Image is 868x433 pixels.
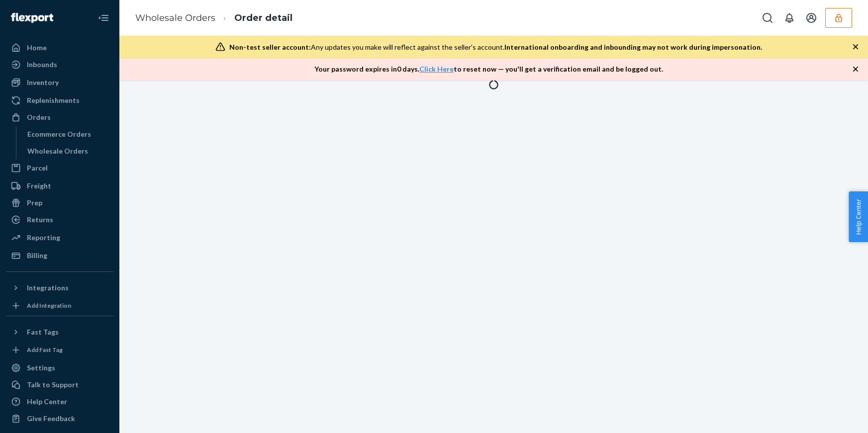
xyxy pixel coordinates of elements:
[27,129,91,139] div: Ecommerce Orders
[6,75,113,90] a: Inventory
[6,92,113,108] a: Replenishments
[27,380,79,390] div: Talk to Support
[504,43,762,51] span: International onboarding and inbounding may not work during impersonation.
[419,65,454,73] a: Click Here
[27,233,60,243] div: Reporting
[27,301,71,310] div: Add Integration
[27,363,55,373] div: Settings
[27,198,42,208] div: Prep
[6,57,113,73] a: Inbounds
[758,8,777,28] button: Open Search Box
[27,43,47,53] div: Home
[22,126,114,142] a: Ecommerce Orders
[27,146,88,156] div: Wholesale Orders
[6,212,113,228] a: Returns
[127,3,300,33] ol: breadcrumbs
[27,181,51,191] div: Freight
[94,8,113,28] button: Close Navigation
[849,191,868,242] button: Help Center
[6,411,113,427] button: Give Feedback
[27,163,48,173] div: Parcel
[27,112,51,122] div: Orders
[27,283,69,293] div: Integrations
[6,160,113,176] a: Parcel
[27,414,75,424] div: Give Feedback
[229,43,311,51] span: Non-test seller account:
[6,248,113,263] a: Billing
[234,12,292,23] a: Order detail
[27,95,80,105] div: Replenishments
[27,215,53,225] div: Returns
[6,40,113,56] a: Home
[6,230,113,246] a: Reporting
[27,60,57,70] div: Inbounds
[6,195,113,211] a: Prep
[801,8,821,28] button: Open account menu
[27,327,59,337] div: Fast Tags
[11,13,53,23] img: Flexport logo
[6,300,113,312] a: Add Integration
[27,397,67,407] div: Help Center
[27,251,47,260] div: Billing
[27,346,63,354] div: Add Fast Tag
[229,42,762,52] div: Any updates you make will reflect against the seller's account.
[22,143,114,159] a: Wholesale Orders
[314,64,663,74] p: Your password expires in 0 days . to reset now — you'll get a verification email and be logged out.
[6,324,113,340] button: Fast Tags
[6,394,113,410] a: Help Center
[6,178,113,194] a: Freight
[6,344,113,356] a: Add Fast Tag
[6,280,113,296] button: Integrations
[6,109,113,125] a: Orders
[6,377,113,393] a: Talk to Support
[135,12,215,23] a: Wholesale Orders
[6,360,113,376] a: Settings
[27,78,59,87] div: Inventory
[779,8,799,28] button: Open notifications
